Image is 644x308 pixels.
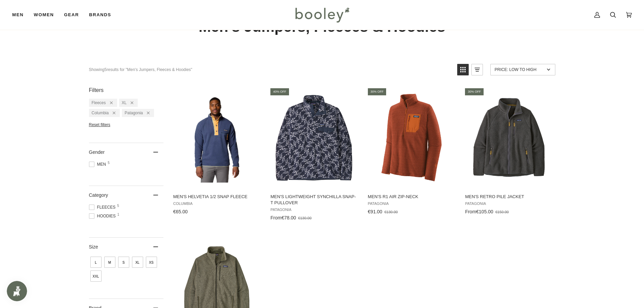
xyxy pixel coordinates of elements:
[298,216,312,220] span: €130.00
[367,87,457,217] a: Men's R1 Air Zip-Neck
[89,87,104,93] span: Filters
[292,5,352,25] img: Booley
[7,281,27,301] iframe: Button to open loyalty program pop-up
[12,11,24,18] span: Men
[143,111,150,115] div: Remove filter: Patagonia
[90,270,102,282] span: Size: XXL
[109,111,115,115] div: Remove filter: Columbia
[105,67,107,72] b: 5
[106,100,113,105] div: Remove filter: Fleeces
[368,194,456,200] span: Men's R1 Air Zip-Neck
[122,100,127,105] span: XL
[89,244,98,250] span: Size
[117,204,119,208] span: 5
[90,257,102,268] span: Size: L
[495,67,545,72] span: Price: Low to High
[270,88,289,95] div: 40% off
[368,88,386,95] div: 30% off
[471,64,483,75] a: View list mode
[457,64,469,75] a: View grid mode
[464,87,554,217] a: Men's Retro Pile Jacket
[146,257,157,268] span: Size: XS
[92,111,109,115] span: Columbia
[89,161,108,167] span: Men
[89,213,118,219] span: Hoodies
[384,210,398,214] span: €130.00
[270,194,358,206] span: Men's Lightweight Synchilla Snap-T Pullover
[118,257,129,268] span: Size: S
[127,100,133,105] div: Remove filter: XL
[495,210,509,214] span: €150.00
[490,64,555,75] a: Sort options
[104,257,115,268] span: Size: M
[117,213,119,216] span: 1
[173,209,188,214] span: €65.00
[464,93,554,183] img: Patagonia Men's Retro Pile Jacket Forge Grey - Booley Galway
[64,11,79,18] span: Gear
[173,202,261,206] span: Columbia
[172,87,262,217] a: Men's Helvetia 1/2 Snap Fleece
[465,209,476,214] span: From
[367,93,457,183] img: Patagonia Men's R1 Air Zip-Neck Burnished Red - Booley Galway
[108,161,110,165] span: 5
[89,204,118,210] span: Fleeces
[172,93,262,183] img: Columbia Men's Helvetia 1/2 Snap Fleece Nocturnal - Booley Galway
[270,215,282,220] span: From
[476,209,493,214] span: €105.00
[89,64,193,75] div: Showing results for "Men's Jumpers, Fleeces & Hoodies"
[269,87,359,223] a: Men's Lightweight Synchilla Snap-T Pullover
[173,194,261,200] span: Men's Helvetia 1/2 Snap Fleece
[132,257,143,268] span: Size: XL
[125,111,143,115] span: Patagonia
[269,93,359,183] img: Patagonia Men's Lightweight Synchilla Snap-T Pullover Synched Flight / New Navy - Booley Galway
[465,194,553,200] span: Men's Retro Pile Jacket
[368,209,382,214] span: €91.00
[92,100,106,105] span: Fleeces
[34,11,54,18] span: Women
[89,149,105,155] span: Gender
[465,88,484,95] div: 30% off
[368,202,456,206] span: Patagonia
[89,122,163,127] li: Reset filters
[89,11,111,18] span: Brands
[270,208,358,212] span: Patagonia
[465,202,553,206] span: Patagonia
[89,192,108,198] span: Category
[89,122,110,127] span: Reset filters
[282,215,296,220] span: €78.00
